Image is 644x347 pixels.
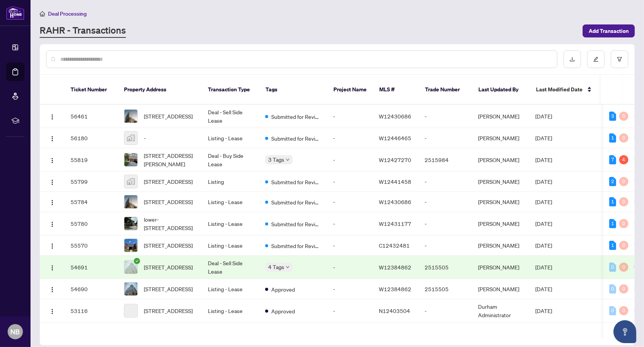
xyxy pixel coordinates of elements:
[619,263,628,272] div: 0
[472,235,529,256] td: [PERSON_NAME]
[124,217,137,230] img: thumbnail-img
[202,212,259,235] td: Listing - Lease
[530,75,599,105] th: Last Modified Date
[259,75,327,105] th: Tags
[472,105,529,128] td: [PERSON_NAME]
[49,199,55,206] img: Logo
[593,57,599,62] span: edit
[379,135,411,141] span: W12446465
[64,148,118,172] td: 55819
[40,24,126,38] a: RAHR - Transactions
[535,264,552,271] span: [DATE]
[64,235,118,256] td: 55570
[64,128,118,148] td: 56180
[619,241,628,250] div: 0
[472,212,529,235] td: [PERSON_NAME]
[619,306,628,315] div: 0
[327,256,373,279] td: -
[419,128,472,148] td: -
[46,283,58,295] button: Logo
[379,156,411,163] span: W12427270
[271,178,321,186] span: Submitted for Review
[202,279,259,299] td: Listing - Lease
[419,256,472,279] td: 2515505
[535,198,552,205] span: [DATE]
[134,258,140,264] span: check-circle
[619,133,628,143] div: 0
[202,148,259,172] td: Deal - Buy Side Lease
[609,284,616,293] div: 0
[46,196,58,208] button: Logo
[64,256,118,279] td: 54691
[124,110,137,123] img: thumbnail-img
[619,197,628,206] div: 0
[379,307,410,314] span: N12403504
[124,175,137,188] img: thumbnail-img
[271,198,321,206] span: Submitted for Review
[40,11,45,16] span: home
[202,256,259,279] td: Deal - Sell Side Lease
[271,112,321,121] span: Submitted for Review
[48,10,87,17] span: Deal Processing
[46,175,58,188] button: Logo
[609,241,616,250] div: 1
[124,195,137,208] img: thumbnail-img
[271,134,321,143] span: Submitted for Review
[327,148,373,172] td: -
[535,135,552,141] span: [DATE]
[535,307,552,314] span: [DATE]
[619,177,628,186] div: 0
[419,212,472,235] td: -
[536,85,583,94] span: Last Modified Date
[144,112,193,120] span: [STREET_ADDRESS]
[11,326,20,337] span: NB
[49,136,55,142] img: Logo
[46,261,58,273] button: Logo
[609,197,616,206] div: 1
[609,219,616,228] div: 1
[64,299,118,323] td: 53116
[472,172,529,192] td: [PERSON_NAME]
[609,155,616,164] div: 7
[379,113,411,120] span: W12430686
[49,157,55,164] img: Logo
[202,105,259,128] td: Deal - Sell Side Lease
[419,279,472,299] td: 2515505
[64,212,118,235] td: 55780
[64,192,118,212] td: 55784
[419,105,472,128] td: -
[202,172,259,192] td: Listing
[535,113,552,120] span: [DATE]
[563,50,581,68] button: download
[419,192,472,212] td: -
[144,134,146,142] span: -
[46,217,58,230] button: Logo
[144,198,193,206] span: [STREET_ADDRESS]
[327,128,373,148] td: -
[472,192,529,212] td: [PERSON_NAME]
[144,263,193,271] span: [STREET_ADDRESS]
[570,57,575,62] span: download
[46,239,58,251] button: Logo
[49,287,55,293] img: Logo
[327,172,373,192] td: -
[379,220,411,227] span: W12431177
[118,75,202,105] th: Property Address
[49,243,55,249] img: Logo
[419,299,472,323] td: -
[589,25,629,37] span: Add Transaction
[419,172,472,192] td: -
[535,220,552,227] span: [DATE]
[286,158,290,162] span: down
[49,179,55,185] img: Logo
[144,215,196,232] span: lower-[STREET_ADDRESS]
[46,132,58,144] button: Logo
[271,285,295,293] span: Approved
[271,307,295,315] span: Approved
[472,148,529,172] td: [PERSON_NAME]
[379,285,411,292] span: W12384862
[202,192,259,212] td: Listing - Lease
[46,305,58,317] button: Logo
[144,306,193,315] span: [STREET_ADDRESS]
[609,112,616,121] div: 3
